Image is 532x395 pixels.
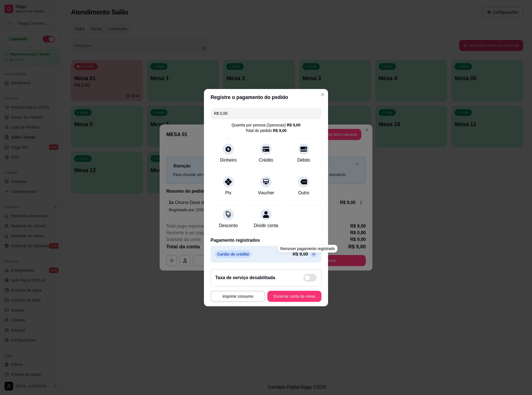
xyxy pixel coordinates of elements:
[298,190,309,196] div: Outro
[297,157,310,164] div: Débito
[259,157,273,164] div: Crédito
[258,190,274,196] div: Voucher
[287,122,300,128] div: R$ 9,00
[267,291,321,302] button: Encerrar conta da mesa
[204,89,328,106] header: Registre o pagamento do pedido
[220,157,237,164] div: Dinheiro
[245,128,287,133] div: Total do pedido
[318,90,327,99] button: Close
[211,237,321,244] p: Pagamento registrados
[219,222,238,229] div: Desconto
[211,291,265,302] button: Imprimir consumo
[293,251,308,258] p: R$ 9,00
[254,222,278,229] div: Dividir conta
[215,274,275,281] h2: Taxa de serviço desabilitada
[225,190,231,196] div: Pix
[278,245,338,253] div: Remover pagamento registrado
[232,122,300,128] div: Quantia por pessoa ( 1 pessoas)
[273,128,287,133] div: R$ 9,00
[215,250,251,258] p: Cartão de crédito
[214,108,318,119] input: Ex.: hambúrguer de cordeiro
